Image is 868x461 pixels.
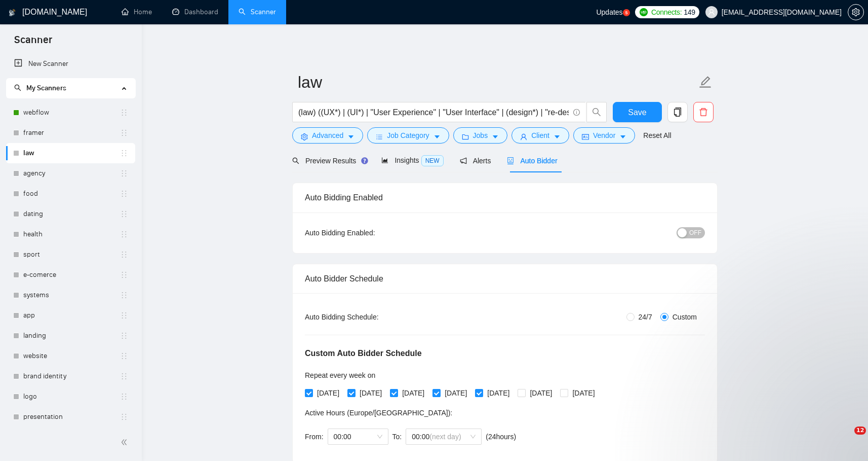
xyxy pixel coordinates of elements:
span: Job Category [387,130,429,141]
span: ( 24 hours) [486,433,516,441]
text: 5 [625,11,627,15]
a: logo [23,386,120,407]
a: homeHome [122,8,152,16]
span: Vendor [593,130,615,141]
span: caret-down [554,133,561,140]
span: search [292,157,299,164]
input: Scanner name... [298,69,697,95]
span: notification [460,157,467,164]
li: app [6,305,135,326]
span: [DATE] [398,387,428,399]
span: holder [120,109,128,117]
span: holder [120,271,128,279]
span: holder [120,372,128,380]
span: holder [120,169,128,178]
a: setting [848,8,864,16]
img: upwork-logo.png [640,8,648,16]
button: search [586,102,607,122]
a: webflow [23,102,120,123]
span: setting [301,133,308,140]
span: holder [120,291,128,299]
button: barsJob Categorycaret-down [367,127,449,144]
span: Updates [596,8,622,16]
button: delete [693,102,714,122]
a: systems [23,285,120,305]
a: e-comerce [23,265,120,285]
span: user [520,133,527,140]
a: brand identity [23,366,120,386]
span: Advanced [312,130,343,141]
span: Insights [381,156,443,164]
span: 12 [854,427,866,435]
a: Reset All [643,130,671,141]
span: holder [120,352,128,360]
span: info-circle [573,109,580,116]
li: landing [6,326,135,346]
div: Auto Bidder Schedule [305,264,705,293]
span: [DATE] [526,387,556,399]
a: New Scanner [14,54,127,74]
li: presentation [6,407,135,427]
div: Auto Bidding Enabled [305,183,705,212]
li: agency [6,163,135,184]
li: framer [6,123,135,143]
span: caret-down [347,133,354,140]
span: Alerts [460,157,491,165]
span: Preview Results [292,157,365,165]
span: idcard [582,133,589,140]
button: Save [613,102,662,122]
li: sport [6,244,135,265]
a: framer [23,123,120,143]
span: Client [531,130,549,141]
li: law [6,143,135,163]
span: OFF [689,227,701,238]
button: idcardVendorcaret-down [573,127,635,144]
span: setting [848,8,863,16]
span: caret-down [619,133,626,140]
a: presentation [23,407,120,427]
li: webflow [6,102,135,123]
span: bars [376,133,383,140]
button: folderJobscaret-down [453,127,508,144]
span: NEW [421,155,444,166]
button: userClientcaret-down [511,127,569,144]
span: holder [120,332,128,340]
span: [DATE] [356,387,386,399]
span: search [14,84,21,91]
li: New Scanner [6,54,135,74]
li: logo [6,386,135,407]
span: holder [120,413,128,421]
span: [DATE] [313,387,343,399]
div: Auto Bidding Schedule: [305,311,438,323]
span: My Scanners [14,84,66,92]
a: searchScanner [239,8,276,16]
span: Custom [668,311,701,323]
a: 5 [623,9,630,16]
a: food [23,184,120,204]
span: holder [120,190,128,198]
h5: Custom Auto Bidder Schedule [305,347,422,360]
span: [DATE] [568,387,599,399]
span: 24/7 [635,311,656,323]
input: Search Freelance Jobs... [298,106,569,119]
a: agency [23,163,120,184]
span: Auto Bidder [507,157,557,165]
span: [DATE] [441,387,471,399]
span: delete [694,108,713,117]
span: holder [120,210,128,218]
span: My Scanners [26,84,66,92]
li: systems [6,285,135,305]
span: Repeat every week on [305,371,375,379]
iframe: Intercom live chat [834,427,858,451]
li: food [6,184,135,204]
span: Save [628,106,646,119]
a: health [23,224,120,244]
span: edit [699,76,712,89]
a: dashboardDashboard [172,8,218,16]
span: [DATE] [483,387,514,399]
span: holder [120,230,128,238]
span: user [708,9,715,16]
span: holder [120,251,128,259]
span: holder [120,393,128,401]
span: To: [392,433,402,441]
